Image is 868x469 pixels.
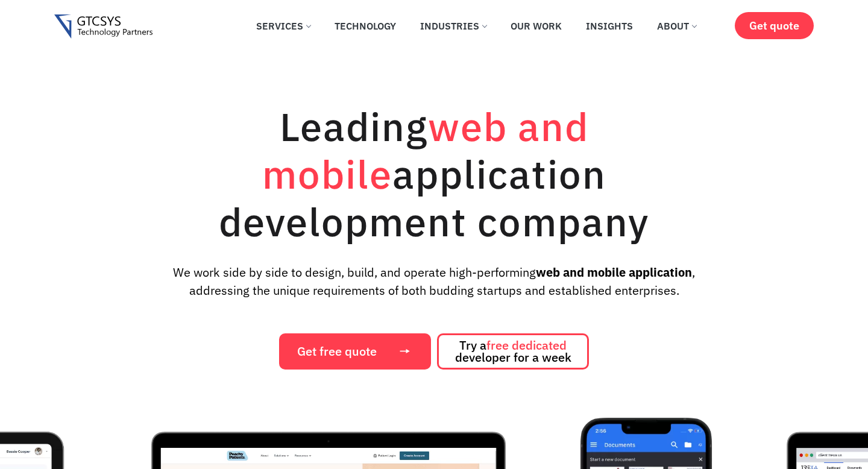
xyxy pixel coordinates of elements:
img: Gtcsys logo [54,14,153,39]
a: Industries [411,13,495,39]
a: Our Work [502,13,571,39]
iframe: chat widget [793,394,868,451]
a: About [648,13,705,39]
h1: Leading application development company [163,102,705,245]
span: web and mobile [262,101,589,200]
strong: web and mobile application [536,264,692,280]
a: Insights [577,13,642,39]
a: Services [247,13,319,39]
a: Technology [325,13,405,39]
span: Get free quote [297,345,377,357]
span: Get quote [749,19,799,32]
span: free dedicated [486,337,567,353]
span: Try a developer for a week [455,339,571,364]
p: We work side by side to design, build, and operate high-performing , addressing the unique requir... [153,263,715,300]
a: Try afree dedicated developer for a week [437,333,589,370]
a: Get quote [735,12,814,39]
a: Get free quote [279,333,431,370]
